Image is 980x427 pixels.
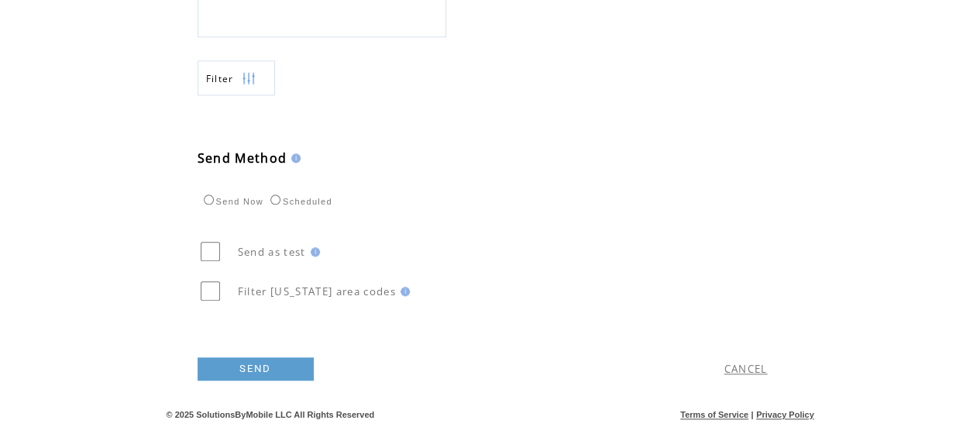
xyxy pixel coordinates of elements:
span: Filter [US_STATE] area codes [238,284,396,298]
a: Filter [198,60,275,95]
span: Send Method [198,150,287,167]
label: Scheduled [266,197,332,206]
a: CANCEL [724,362,768,376]
span: © 2025 SolutionsByMobile LLC All Rights Reserved [167,410,375,419]
input: Send Now [204,195,214,205]
img: help.gif [306,247,320,257]
label: Send Now [200,197,263,206]
img: help.gif [287,153,301,163]
span: | [751,410,753,419]
img: help.gif [396,287,410,296]
span: Show filters [206,72,234,85]
a: SEND [198,357,314,381]
img: filters.png [242,61,256,96]
input: Scheduled [270,195,280,205]
a: Terms of Service [680,410,748,419]
a: Privacy Policy [756,410,814,419]
span: Send as test [238,245,306,259]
